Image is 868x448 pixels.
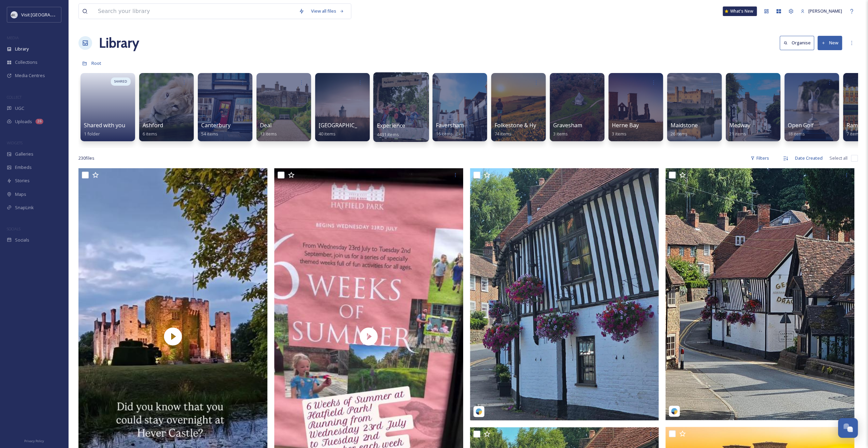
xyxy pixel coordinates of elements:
span: 230 file s [78,155,94,161]
span: [PERSON_NAME] [808,8,842,14]
span: SHARED [114,79,127,84]
span: Deal [260,121,271,129]
a: Open Golf18 items [788,122,814,137]
a: Organise [780,36,818,50]
a: Ashford6 items [143,122,163,137]
button: Open Chat [838,418,858,438]
span: Root [91,60,101,66]
span: 1 folder [84,131,100,137]
a: Maidstone26 items [671,122,698,137]
button: New [818,36,842,50]
a: Library [99,33,139,53]
a: Experience4431 items [377,122,406,138]
span: 6 items [143,131,157,137]
span: 74 items [495,131,512,137]
span: Collections [15,59,38,66]
img: lorna_s_photography-18179998453331145.jpeg [665,168,854,420]
a: Folkestone & Hythe74 items [495,122,545,137]
span: 7 items [847,131,861,137]
span: Experience [377,122,406,129]
span: [GEOGRAPHIC_DATA] [319,121,373,129]
input: Search your library [94,4,295,19]
a: Faversham16 items [436,122,464,137]
span: 3 items [553,131,568,137]
img: snapsea-logo.png [475,408,482,415]
span: SnapLink [15,204,34,211]
span: Gravesham [553,121,582,129]
span: WIDGETS [7,140,23,145]
span: 18 items [788,131,805,137]
span: 40 items [319,131,336,137]
span: 26 items [671,131,688,137]
a: [PERSON_NAME] [797,4,845,18]
a: Medway21 items [729,122,750,137]
span: 3 items [612,131,627,137]
span: Privacy Policy [24,439,44,443]
span: 54 items [201,131,218,137]
a: Gravesham3 items [553,122,582,137]
div: Date Created [792,151,826,165]
img: snapsea-logo.png [671,408,678,415]
span: Stories [15,177,30,184]
span: Select all [829,155,848,161]
a: SHAREDShared with you1 folder [78,70,137,141]
a: What's New [723,6,757,16]
span: COLLECT [7,95,21,100]
a: [GEOGRAPHIC_DATA]40 items [319,122,373,137]
span: 16 items [436,131,453,137]
span: Embeds [15,164,32,171]
a: Privacy Policy [24,436,44,445]
span: Galleries [15,151,33,157]
span: UGC [15,105,24,112]
span: Library [15,46,29,52]
span: Maps [15,191,26,198]
span: Medway [729,121,750,129]
span: Herne Bay [612,121,639,129]
span: MEDIA [7,35,19,40]
span: Socials [15,237,29,243]
a: Root [91,59,101,67]
span: Uploads [15,118,32,125]
span: SOCIALS [7,226,20,231]
button: Organise [780,36,814,50]
span: Maidstone [671,121,698,129]
span: Canterbury [201,121,231,129]
span: Folkestone & Hythe [495,121,545,129]
a: Canterbury54 items [201,122,231,137]
span: Shared with you [84,121,125,129]
span: 21 items [729,131,746,137]
span: 13 items [260,131,277,137]
a: View all files [308,4,348,18]
span: Visit [GEOGRAPHIC_DATA] [21,11,74,18]
span: 4431 items [377,131,399,137]
span: Media Centres [15,72,45,79]
img: lorna_s_photography-17980686203730242.jpeg [470,168,659,420]
img: visit-kent-logo1.png [11,11,18,18]
a: Herne Bay3 items [612,122,639,137]
span: Ashford [143,121,163,129]
span: Open Golf [788,121,814,129]
div: 26 [35,119,43,124]
div: Filters [747,151,773,165]
a: Deal13 items [260,122,277,137]
span: Faversham [436,121,464,129]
